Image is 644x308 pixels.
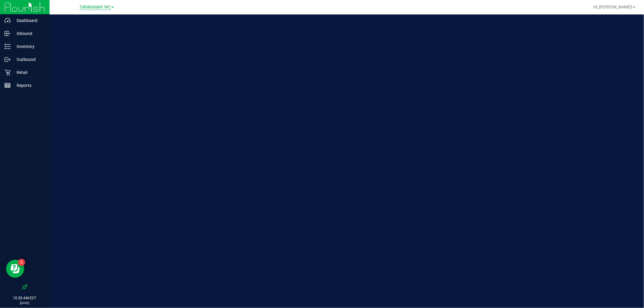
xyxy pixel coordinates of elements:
inline-svg: Outbound [5,56,11,62]
p: Inventory [11,43,47,50]
p: Inbound [11,30,47,37]
label: Pin the sidebar to full width on large screens [22,284,28,290]
inline-svg: Dashboard [5,17,11,24]
span: Hi, [PERSON_NAME]! [593,5,633,9]
p: 10:28 AM EDT [3,295,47,301]
inline-svg: Inbound [5,30,11,37]
p: [DATE] [3,301,47,305]
p: Dashboard [11,17,47,24]
p: Outbound [11,56,47,63]
iframe: Resource center [6,260,24,278]
inline-svg: Reports [5,82,11,88]
inline-svg: Inventory [5,43,11,49]
iframe: Resource center unread badge [18,259,25,266]
inline-svg: Retail [5,69,11,75]
p: Reports [11,82,47,89]
p: Retail [11,69,47,76]
span: Tallahassee WC [79,5,111,10]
